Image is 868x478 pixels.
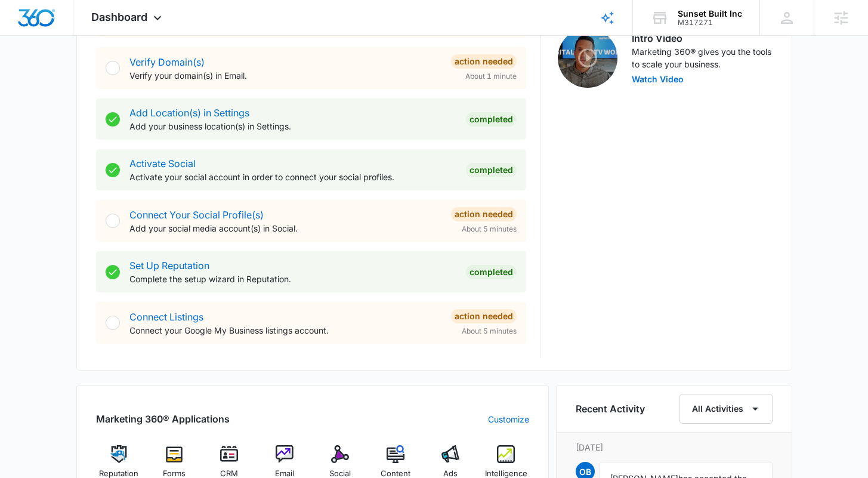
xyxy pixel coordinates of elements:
[129,273,456,285] p: Complete the setup wizard in Reputation.
[129,171,456,183] p: Activate your social account in order to connect your social profiles.
[129,260,209,272] a: Set Up Reputation
[632,75,684,84] button: Watch Video
[679,394,773,424] button: All Activities
[451,309,517,323] div: Action Needed
[466,163,517,177] div: Completed
[632,45,773,70] p: Marketing 360® gives you the tools to scale your business.
[91,11,147,23] span: Dashboard
[129,120,456,132] p: Add your business location(s) in Settings.
[465,71,517,82] span: About 1 minute
[678,18,742,27] div: account id
[462,326,517,337] span: About 5 minutes
[451,54,517,69] div: Action Needed
[96,412,230,426] h2: Marketing 360® Applications
[129,158,196,169] a: Activate Social
[129,56,205,68] a: Verify Domain(s)
[129,69,441,82] p: Verify your domain(s) in Email.
[488,413,529,425] a: Customize
[678,9,742,18] div: account name
[129,209,264,221] a: Connect Your Social Profile(s)
[129,324,441,337] p: Connect your Google My Business listings account.
[451,207,517,221] div: Action Needed
[462,224,517,235] span: About 5 minutes
[129,222,441,235] p: Add your social media account(s) in Social.
[129,107,249,119] a: Add Location(s) in Settings
[466,265,517,279] div: Completed
[129,311,203,323] a: Connect Listings
[466,112,517,127] div: Completed
[576,441,773,454] p: [DATE]
[576,402,645,416] h6: Recent Activity
[632,31,773,45] h3: Intro Video
[558,28,617,88] img: Intro Video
